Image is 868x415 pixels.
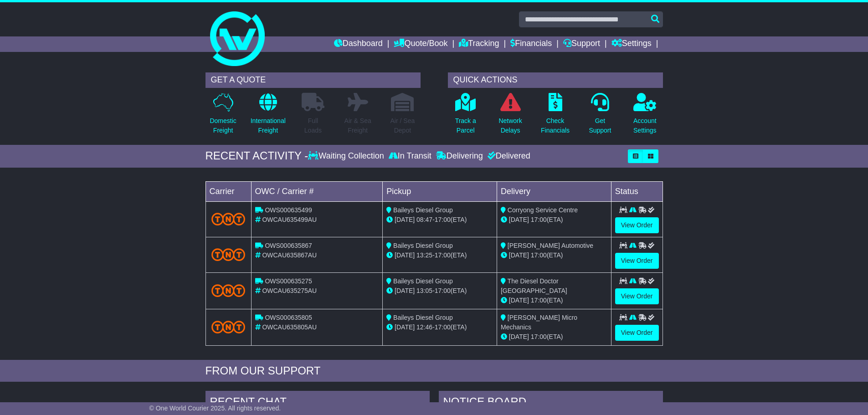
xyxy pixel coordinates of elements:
[308,151,386,161] div: Waiting Collection
[448,72,663,88] div: QUICK ACTIONS
[485,151,530,161] div: Delivered
[501,314,577,331] span: [PERSON_NAME] Micro Mechanics
[386,323,493,332] div: - (ETA)
[501,332,607,342] div: (ETA)
[501,296,607,305] div: (ETA)
[416,287,432,294] span: 13:05
[395,323,415,331] span: [DATE]
[386,215,493,225] div: - (ETA)
[434,151,485,161] div: Delivering
[435,287,451,294] span: 17:00
[393,206,453,214] span: Baileys Diesel Group
[251,116,286,135] p: International Freight
[386,286,493,296] div: - (ETA)
[205,364,663,378] div: FROM OUR SUPPORT
[211,248,246,261] img: TNT_Domestic.png
[265,277,312,285] span: OWS000635275
[211,213,246,225] img: TNT_Domestic.png
[149,405,281,412] span: © One World Courier 2025. All rights reserved.
[508,206,578,214] span: Corryong Service Centre
[211,284,246,297] img: TNT_Domestic.png
[262,251,317,259] span: OWCAU635867AU
[395,216,415,223] span: [DATE]
[540,92,570,140] a: CheckFinancials
[497,181,611,201] td: Delivery
[455,116,476,135] p: Track a Parcel
[334,36,383,52] a: Dashboard
[509,216,529,223] span: [DATE]
[498,92,522,140] a: NetworkDelays
[509,251,529,259] span: [DATE]
[435,323,451,331] span: 17:00
[265,314,312,321] span: OWS000635805
[588,92,611,140] a: GetSupport
[615,217,659,233] a: View Order
[455,92,477,140] a: Track aParcel
[501,215,607,225] div: (ETA)
[416,251,432,259] span: 13:25
[251,181,383,201] td: OWC / Carrier #
[344,116,371,135] p: Air & Sea Freight
[509,297,529,304] span: [DATE]
[611,181,663,201] td: Status
[205,72,421,88] div: GET A QUOTE
[250,92,286,140] a: InternationalFreight
[435,251,451,259] span: 17:00
[531,251,547,259] span: 17:00
[498,116,522,135] p: Network Delays
[510,36,552,52] a: Financials
[531,216,547,223] span: 17:00
[435,216,451,223] span: 17:00
[262,216,317,223] span: OWCAU635499AU
[615,325,659,341] a: View Order
[563,36,600,52] a: Support
[501,251,607,260] div: (ETA)
[393,314,453,321] span: Baileys Diesel Group
[209,92,236,140] a: DomesticFreight
[633,92,657,140] a: AccountSettings
[393,277,453,285] span: Baileys Diesel Group
[211,321,246,333] img: TNT_Domestic.png
[386,251,493,260] div: - (ETA)
[394,36,447,52] a: Quote/Book
[508,242,593,249] span: [PERSON_NAME] Automotive
[395,287,415,294] span: [DATE]
[302,116,324,135] p: Full Loads
[416,216,432,223] span: 08:47
[205,149,308,163] div: RECENT ACTIVITY -
[393,242,453,249] span: Baileys Diesel Group
[262,287,317,294] span: OWCAU635275AU
[395,251,415,259] span: [DATE]
[531,297,547,304] span: 17:00
[509,333,529,340] span: [DATE]
[386,151,434,161] div: In Transit
[589,116,611,135] p: Get Support
[611,36,652,52] a: Settings
[265,242,312,249] span: OWS000635867
[541,116,570,135] p: Check Financials
[615,253,659,269] a: View Order
[205,181,251,201] td: Carrier
[531,333,547,340] span: 17:00
[459,36,499,52] a: Tracking
[390,116,415,135] p: Air / Sea Depot
[262,323,317,331] span: OWCAU635805AU
[265,206,312,214] span: OWS000635499
[383,181,497,201] td: Pickup
[633,116,657,135] p: Account Settings
[210,116,236,135] p: Domestic Freight
[501,277,567,294] span: The Diesel Doctor [GEOGRAPHIC_DATA]
[615,288,659,304] a: View Order
[416,323,432,331] span: 12:46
